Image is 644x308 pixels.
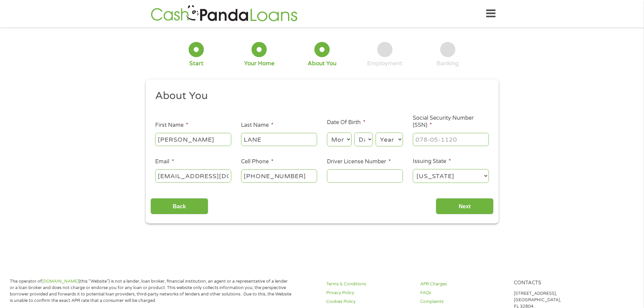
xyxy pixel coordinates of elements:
[436,60,459,67] div: Banking
[327,119,365,126] label: Date Of Birth
[241,133,317,146] input: Smith
[155,169,231,182] input: john@gmail.com
[155,133,231,146] input: John
[436,198,494,215] input: Next
[189,60,204,67] div: Start
[308,60,336,67] div: About You
[413,158,451,165] label: Issuing State
[241,158,273,165] label: Cell Phone
[241,169,317,182] input: (541) 754-3010
[149,4,300,23] img: GetLoanNow Logo
[413,115,489,129] label: Social Security Number (SSN)
[326,281,412,287] a: Terms & Conditions
[42,279,79,284] a: [DOMAIN_NAME]
[10,278,292,304] p: The operator of (this “Website”) is not a lender, loan broker, financial institution, an agent or...
[420,281,506,287] a: APR Charges
[514,280,600,286] h4: Contacts
[244,60,275,67] div: Your Home
[241,122,273,129] label: Last Name
[420,290,506,296] a: FAQs
[326,290,412,296] a: Privacy Policy
[327,158,391,165] label: Driver License Number
[155,89,484,103] h2: About You
[413,133,489,146] input: 078-05-1120
[326,299,412,305] a: Cookies Policy
[420,299,506,305] a: Complaints
[150,198,208,215] input: Back
[155,122,188,129] label: First Name
[155,158,174,165] label: Email
[367,60,402,67] div: Employment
